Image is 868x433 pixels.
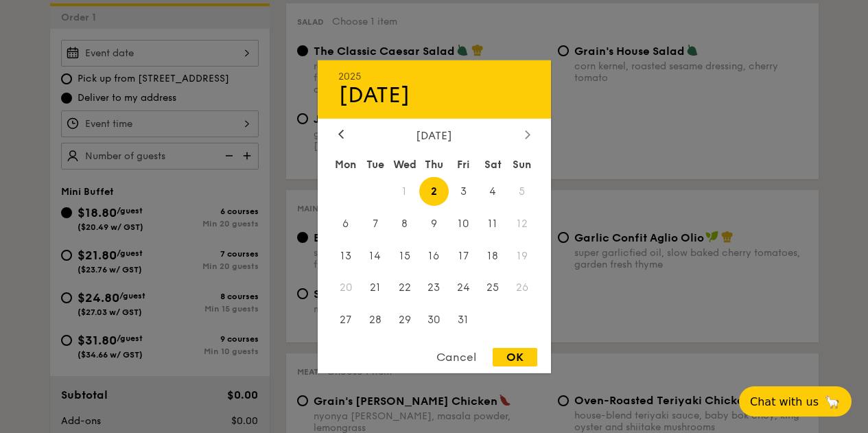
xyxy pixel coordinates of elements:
[390,305,419,335] span: 29
[338,128,530,141] div: [DATE]
[508,273,537,303] span: 26
[478,209,508,238] span: 11
[419,176,449,206] span: 2
[478,152,508,176] div: Sat
[508,241,537,270] span: 19
[360,209,390,238] span: 7
[419,273,449,303] span: 23
[331,152,361,176] div: Mon
[449,209,478,238] span: 10
[508,209,537,238] span: 12
[449,305,478,335] span: 31
[739,386,852,417] button: Chat with us🦙
[449,273,478,303] span: 24
[390,273,419,303] span: 22
[508,152,537,176] div: Sun
[419,305,449,335] span: 30
[478,273,508,303] span: 25
[419,152,449,176] div: Thu
[449,152,478,176] div: Fri
[360,305,390,335] span: 28
[478,241,508,270] span: 18
[331,305,361,335] span: 27
[331,241,361,270] span: 13
[338,82,530,108] div: [DATE]
[449,176,478,206] span: 3
[390,241,419,270] span: 15
[419,241,449,270] span: 16
[390,209,419,238] span: 8
[478,176,508,206] span: 4
[493,348,537,366] div: OK
[390,152,419,176] div: Wed
[390,176,419,206] span: 1
[360,152,390,176] div: Tue
[750,395,819,408] span: Chat with us
[419,209,449,238] span: 9
[508,176,537,206] span: 5
[423,348,490,366] div: Cancel
[824,394,841,410] span: 🦙
[360,241,390,270] span: 14
[449,241,478,270] span: 17
[331,209,361,238] span: 6
[338,70,530,82] div: 2025
[331,273,361,303] span: 20
[360,273,390,303] span: 21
